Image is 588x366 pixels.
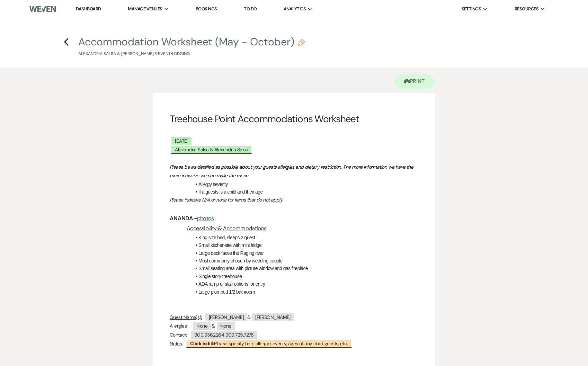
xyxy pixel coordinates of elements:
li: King size bed, sleeps 2 guest [177,234,418,241]
li: Allergy severity [177,180,418,188]
span: Alexandria Salsa & Alexandria Salsa [171,145,252,154]
span: [PERSON_NAME] [205,313,248,321]
strong: ANANDA - [170,215,197,222]
span: None [192,321,212,330]
span: Resources [515,6,538,12]
span: [PERSON_NAME] [252,313,294,321]
button: Print [394,74,434,89]
li: Single story treehouse [177,273,418,280]
li: If a guests is a child and their age [177,188,418,196]
a: To Do [244,6,257,12]
li: Small kitchenette with mini fridge [177,241,418,249]
a: Bookings [196,6,217,12]
li: Most commonly chosen by wedding couple [177,257,418,265]
li: Large plumbed 1/2 bathroom [177,288,418,296]
em: Please indicate N/A or none for items that do not apply [170,197,283,203]
p: & [170,313,418,322]
button: Accommodation Worksheet (May - October)Alexandria Salsa & [PERSON_NAME]'s Event•Lodging [78,37,305,57]
a: Dashboard [76,6,101,12]
u: Guest Name(s): [170,314,202,320]
span: 909.936.2264 909.725.7276 [191,331,257,339]
u: Contact: [170,332,187,338]
span: [DATE] [171,136,192,145]
li: ADA ramp or stair options for entry [177,280,418,288]
span: Manage Venues [128,6,162,12]
h1: Treehouse Point Accommodations Worksheet [170,110,418,128]
u: Notes: [170,340,183,347]
b: Click to fill: [190,340,214,347]
u: Accessibility & Accommodations [187,225,266,232]
img: Weven Logo [29,2,56,16]
span: Small seating area with picture window and gas fireplace [198,266,308,271]
a: photos [197,215,214,222]
span: None [216,321,235,330]
em: Please be as detailed as possible about your guests allergies and dietary restriction. The more i... [170,164,415,179]
p: Alexandria Salsa & [PERSON_NAME]'s Event • Lodging [78,51,305,57]
span: Analytics [284,6,306,12]
p: & [170,322,418,330]
span: Please specify here allergy severity, ages of any child guests, etc. [186,339,352,348]
li: Large deck faces the Raging river [177,249,418,257]
span: Settings [462,6,481,12]
u: Allergies: [170,323,187,329]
